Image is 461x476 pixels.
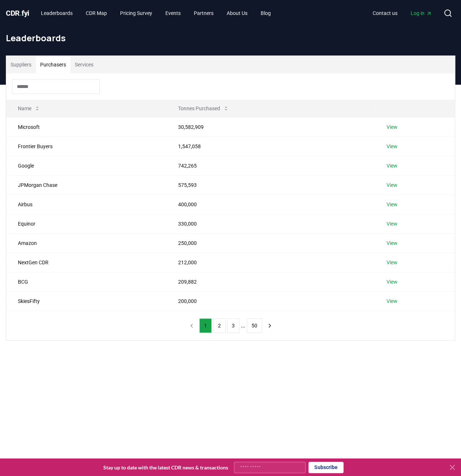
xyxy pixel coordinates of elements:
nav: Main [35,7,277,20]
td: 330,000 [166,214,375,233]
button: Suppliers [6,56,36,73]
a: View [387,162,397,169]
a: Events [160,7,187,20]
span: . [20,9,22,18]
button: Tonnes Purchased [172,101,235,116]
li: ... [241,321,245,330]
td: Microsoft [6,117,166,137]
td: Amazon [6,233,166,253]
button: 2 [213,318,226,333]
td: Google [6,156,166,175]
button: next page [264,318,276,333]
button: 50 [247,318,262,333]
td: 1,547,058 [166,137,375,156]
a: View [387,143,397,150]
a: CDR.fyi [6,8,29,18]
td: SkiesFifty [6,291,166,311]
td: BCG [6,272,166,291]
a: View [387,220,397,227]
td: 400,000 [166,195,375,214]
td: Frontier Buyers [6,137,166,156]
nav: Main [367,7,438,20]
a: Leaderboards [35,7,78,20]
td: 200,000 [166,291,375,311]
a: View [387,297,397,305]
button: 3 [227,318,239,333]
button: Purchasers [36,56,70,73]
a: Partners [188,7,219,20]
td: Airbus [6,195,166,214]
td: NextGen CDR [6,253,166,272]
a: View [387,239,397,247]
td: JPMorgan Chase [6,175,166,195]
a: Blog [255,7,277,20]
td: 742,265 [166,156,375,175]
a: View [387,278,397,285]
a: Log in [405,7,438,20]
td: Equinor [6,214,166,233]
a: Contact us [367,7,403,20]
a: View [387,259,397,266]
a: View [387,181,397,189]
a: View [387,123,397,131]
h1: Leaderboards [6,32,455,44]
a: About Us [221,7,253,20]
td: 250,000 [166,233,375,253]
button: Name [12,101,46,116]
span: Log in [411,9,432,17]
td: 30,582,909 [166,117,375,137]
a: CDR Map [80,7,113,20]
td: 209,882 [166,272,375,291]
button: Services [70,56,98,73]
span: CDR fyi [6,9,29,18]
a: Pricing Survey [114,7,158,20]
button: 1 [199,318,212,333]
td: 212,000 [166,253,375,272]
a: View [387,201,397,208]
td: 575,593 [166,175,375,195]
